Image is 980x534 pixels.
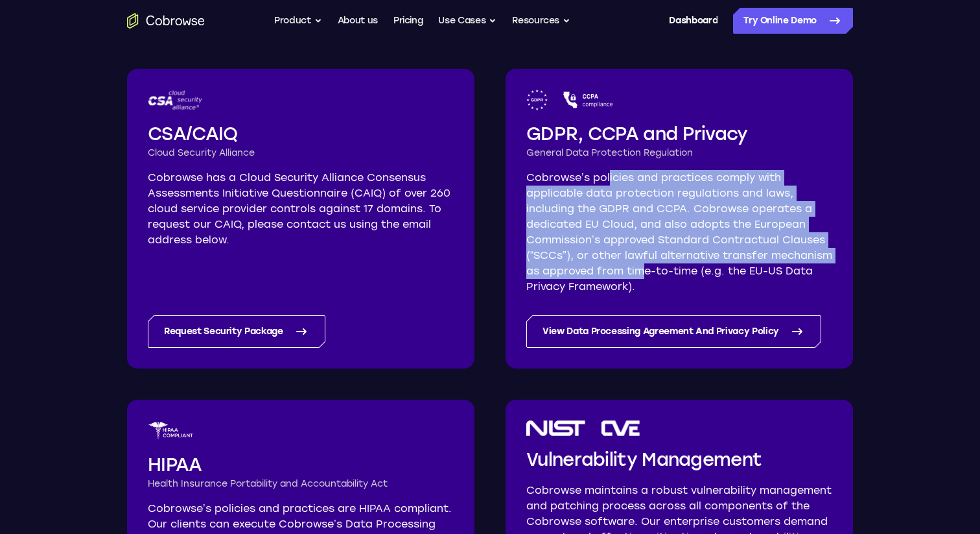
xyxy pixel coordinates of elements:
[526,147,832,160] h3: General Data Protection Regulation
[733,8,853,34] a: Try Online Demo
[526,121,832,147] h2: GDPR, CCPA and Privacy
[338,8,378,34] a: About us
[148,315,325,348] a: Request Security Package
[148,147,454,160] h3: Cloud Security Alliance
[526,446,832,472] h2: Vulnerability Management
[148,121,454,147] h2: CSA/CAIQ
[148,478,454,491] h3: Health Insurance Portability and Accountability Act
[148,170,454,248] p: Cobrowse has a Cloud Security Alliance Consensus Assessments Initiative Questionnaire (CAIQ) of o...
[526,315,821,348] a: View Data Processing Agreement And Privacy Policy
[148,452,454,478] h2: HIPAA
[601,420,640,436] img: CVE logo
[526,420,585,436] img: NIST logo
[148,90,203,110] img: CSA logo
[274,8,322,34] button: Product
[512,8,570,34] button: Resources
[438,8,496,34] button: Use Cases
[526,90,548,110] img: GDPR logo
[526,170,832,295] p: Cobrowse’s policies and practices comply with applicable data protection regulations and laws, in...
[563,90,613,110] img: CCPA logo
[148,420,193,441] img: HIPAA logo
[393,8,423,34] a: Pricing
[669,8,717,34] a: Dashboard
[127,13,205,29] a: Go to the home page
